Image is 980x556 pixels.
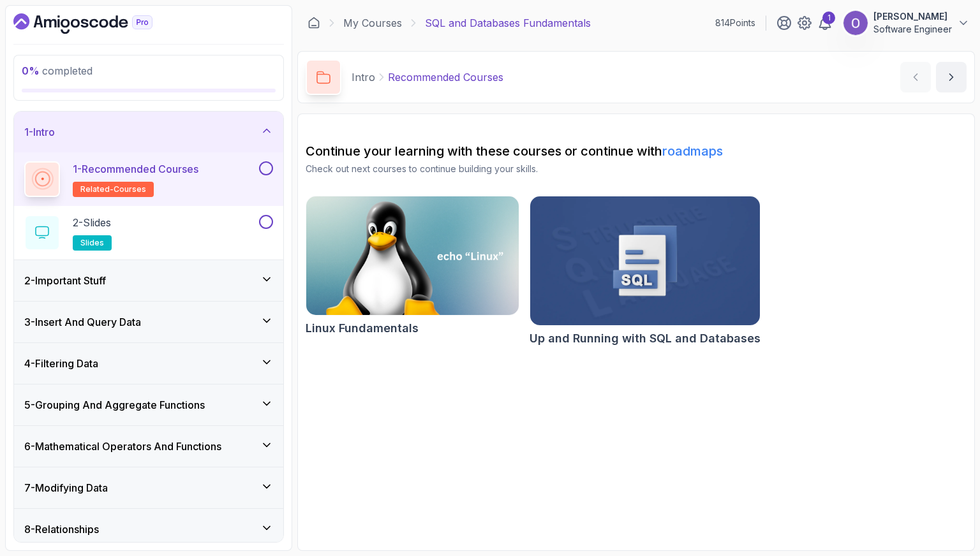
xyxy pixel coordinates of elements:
button: 2-Important Stuff [14,260,283,301]
a: Dashboard [308,17,320,29]
p: 814 Points [715,17,755,29]
button: user profile image[PERSON_NAME]Software Engineer [843,10,970,36]
button: 1-Recommended Coursesrelated-courses [24,161,273,197]
a: 1 [817,15,833,31]
span: related-courses [80,184,146,194]
img: Up and Running with SQL and Databases card [530,196,760,325]
h2: Up and Running with SQL and Databases [530,330,761,347]
span: completed [22,64,93,77]
p: [PERSON_NAME] [873,10,952,23]
p: 1 - Recommended Courses [73,161,198,177]
a: Linux Fundamentals cardLinux Fundamentals [306,196,519,337]
h3: 6 - Mathematical Operators And Functions [24,439,221,454]
p: Check out next courses to continue building your skills. [306,163,967,175]
img: Linux Fundamentals card [306,196,519,315]
h2: Continue your learning with these courses or continue with [306,142,967,160]
button: 3-Insert And Query Data [14,302,283,342]
p: Recommended Courses [388,69,503,85]
button: 7-Modifying Data [14,467,283,508]
button: next content [936,62,967,92]
h3: 1 - Intro [24,124,55,140]
img: user profile image [843,11,868,35]
p: 2 - Slides [73,215,111,230]
button: 6-Mathematical Operators And Functions [14,426,283,467]
p: Software Engineer [873,23,952,36]
button: previous content [900,62,931,92]
span: 0 % [22,64,40,77]
div: 1 [822,11,835,24]
button: 8-Relationships [14,509,283,550]
button: 1-Intro [14,112,283,152]
h3: 5 - Grouping And Aggregate Functions [24,397,205,413]
h2: Linux Fundamentals [306,319,419,337]
a: roadmaps [662,143,723,159]
h3: 3 - Insert And Query Data [24,314,141,330]
a: Dashboard [13,13,182,34]
a: My Courses [343,15,402,31]
h3: 8 - Relationships [24,522,99,537]
h3: 2 - Important Stuff [24,273,106,288]
a: Up and Running with SQL and Databases cardUp and Running with SQL and Databases [530,196,761,347]
p: SQL and Databases Fundamentals [425,15,591,31]
span: slides [80,238,104,248]
p: Intro [352,69,375,85]
h3: 4 - Filtering Data [24,356,98,371]
button: 2-Slidesslides [24,215,273,251]
button: 5-Grouping And Aggregate Functions [14,384,283,425]
h3: 7 - Modifying Data [24,480,108,495]
button: 4-Filtering Data [14,343,283,384]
